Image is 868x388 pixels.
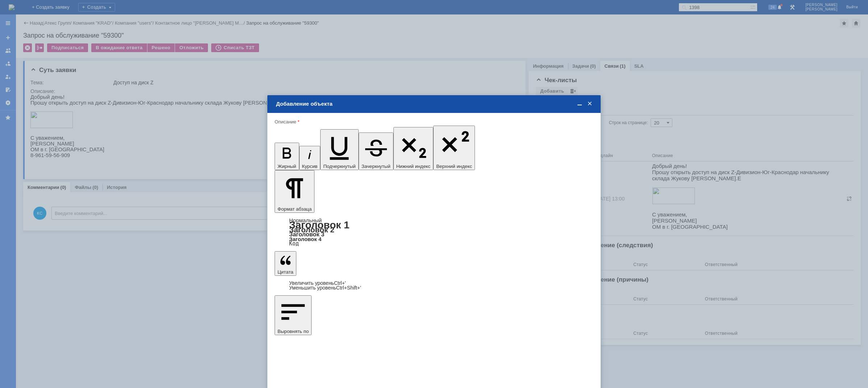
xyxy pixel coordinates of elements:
[393,127,434,170] button: Нижний индекс
[276,101,593,107] div: Добавление объекта
[289,225,334,234] a: Заголовок 2
[277,269,293,275] span: Цитата
[302,164,318,169] span: Курсив
[362,164,391,169] span: Зачеркнутый
[275,295,312,335] button: Выровнять по
[436,164,472,169] span: Верхний индекс
[289,280,346,286] a: Increase
[275,218,593,246] div: Формат абзаца
[275,251,296,276] button: Цитата
[433,126,475,170] button: Верхний индекс
[336,285,361,291] span: Ctrl+Shift+'
[275,281,593,290] div: Цитата
[299,146,321,170] button: Курсив
[277,329,309,334] span: Выровнять по
[323,164,355,169] span: Подчеркнутый
[289,240,299,247] a: Код
[359,132,393,170] button: Зачеркнутый
[586,101,593,107] span: Закрыть
[289,236,321,242] a: Заголовок 4
[289,217,322,223] a: Нормальный
[275,119,592,124] div: Описание
[320,129,358,170] button: Подчеркнутый
[289,231,324,237] a: Заголовок 3
[289,219,350,231] a: Заголовок 1
[277,206,312,212] span: Формат абзаца
[277,164,296,169] span: Жирный
[396,164,431,169] span: Нижний индекс
[334,280,346,286] span: Ctrl+'
[275,143,299,170] button: Жирный
[289,285,361,291] a: Decrease
[275,170,314,213] button: Формат абзаца
[576,101,583,107] span: Свернуть (Ctrl + M)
